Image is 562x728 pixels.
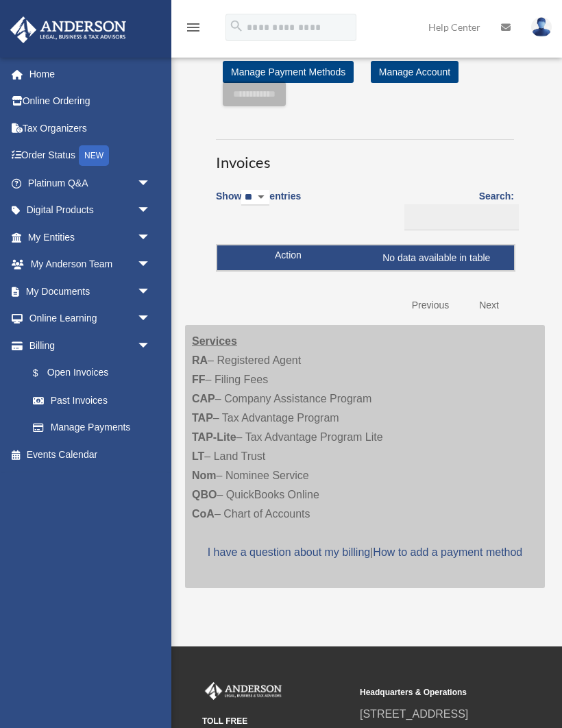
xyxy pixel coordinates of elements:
[192,450,204,462] strong: LT
[216,188,301,219] label: Show entries
[10,441,171,468] a: Events Calendar
[192,489,217,500] strong: QBO
[10,278,171,305] a: My Documentsarrow_drop_down
[79,145,109,166] div: NEW
[400,188,514,230] label: Search:
[19,387,164,414] a: Past Invoices
[40,365,47,382] span: $
[10,332,164,359] a: Billingarrow_drop_down
[192,393,215,404] strong: CAP
[6,16,130,43] img: Anderson Advisors Platinum Portal
[185,19,201,36] i: menu
[192,412,213,424] strong: TAP
[241,190,269,206] select: Showentries
[192,543,538,562] p: |
[19,414,164,441] a: Manage Payments
[137,305,164,333] span: arrow_drop_down
[137,169,164,197] span: arrow_drop_down
[208,546,370,558] a: I have a question about my billing
[531,17,552,37] img: User Pic
[373,546,522,558] a: How to add a payment method
[216,139,514,173] h3: Invoices
[137,197,164,225] span: arrow_drop_down
[404,204,519,230] input: Search:
[10,251,171,278] a: My Anderson Teamarrow_drop_down
[10,142,171,170] a: Order StatusNEW
[229,19,244,34] i: search
[10,197,171,224] a: Digital Productsarrow_drop_down
[371,61,459,83] a: Manage Account
[202,682,284,700] img: Anderson Advisors Platinum Portal
[217,245,514,271] td: No data available in table
[192,508,215,520] strong: CoA
[137,251,164,279] span: arrow_drop_down
[192,335,237,347] strong: Services
[185,325,545,588] div: – Registered Agent – Filing Fees – Company Assistance Program – Tax Advantage Program – Tax Advan...
[223,61,354,83] a: Manage Payment Methods
[185,24,201,36] a: menu
[137,332,164,360] span: arrow_drop_down
[10,114,171,142] a: Tax Organizers
[360,685,508,700] small: Headquarters & Operations
[10,88,171,115] a: Online Ordering
[19,359,158,387] a: $Open Invoices
[402,291,459,319] a: Previous
[192,354,208,366] strong: RA
[10,60,171,88] a: Home
[192,374,206,385] strong: FF
[10,169,171,197] a: Platinum Q&Aarrow_drop_down
[137,278,164,306] span: arrow_drop_down
[192,431,236,443] strong: TAP-Lite
[10,305,171,332] a: Online Learningarrow_drop_down
[469,291,509,319] a: Next
[192,470,217,481] strong: Nom
[10,223,171,251] a: My Entitiesarrow_drop_down
[137,223,164,252] span: arrow_drop_down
